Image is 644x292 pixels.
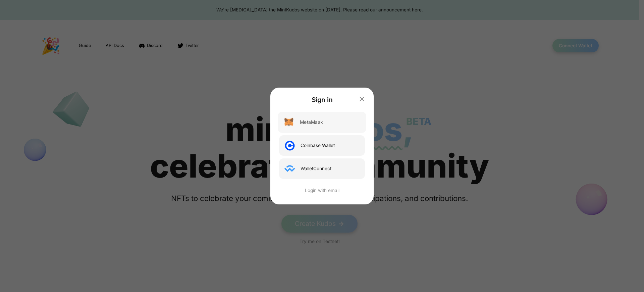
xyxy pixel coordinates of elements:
div: WalletConnect [301,165,331,172]
button: MetaMask [278,112,366,133]
div: Coinbase Wallet [301,142,335,149]
div: MetaMask [300,119,323,126]
div: Sign in [279,95,365,105]
button: WalletConnect [279,158,365,179]
button: Login with email [279,187,365,194]
button: Coinbase Wallet [279,135,365,156]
